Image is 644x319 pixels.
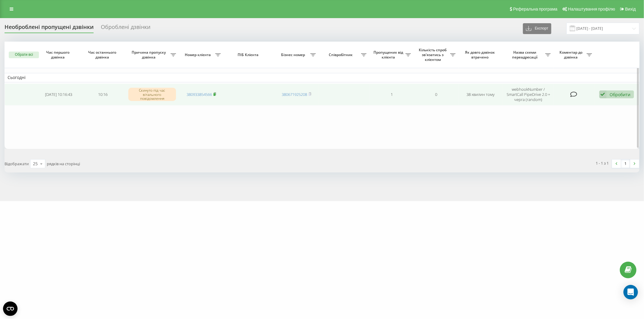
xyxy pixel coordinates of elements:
[47,161,80,166] span: рядків на сторінці
[282,92,307,97] a: 380671925208
[373,50,405,59] span: Пропущених від клієнта
[414,84,458,106] td: 0
[101,24,150,33] div: Оброблені дзвінки
[41,50,76,59] span: Час першого дзвінка
[623,285,638,299] div: Open Intercom Messenger
[625,7,636,11] span: Вихід
[459,84,503,106] td: 38 хвилин тому
[610,92,631,97] div: Обробити
[277,52,310,57] span: Бізнес номер
[5,24,94,33] div: Необроблені пропущені дзвінки
[322,52,361,57] span: Співробітник
[621,159,630,168] a: 1
[128,50,171,59] span: Причина пропуску дзвінка
[5,73,639,82] td: Сьогодні
[523,23,551,34] button: Експорт
[417,48,450,62] span: Кількість спроб зв'язатись з клієнтом
[182,52,215,57] span: Номер клієнта
[568,7,615,11] span: Налаштування профілю
[229,52,269,57] span: ПІБ Клієнта
[506,50,545,59] span: Назва схеми переадресації
[5,161,29,166] span: Відображати
[503,84,554,106] td: webhookNumber / SmartCall PipeDrive 2.0 + черга (random)
[9,52,39,58] button: Обрати всі
[36,84,81,106] td: [DATE] 10:16:43
[86,50,120,59] span: Час останнього дзвінка
[557,50,587,59] span: Коментар до дзвінка
[370,84,414,106] td: 1
[463,50,498,59] span: Як довго дзвінок втрачено
[81,84,125,106] td: 10:16
[33,161,38,167] div: 25
[513,7,558,11] span: Реферальна програма
[128,88,176,101] div: Скинуто під час вітального повідомлення
[187,92,212,97] a: 380933854566
[596,160,609,166] div: 1 - 1 з 1
[3,302,18,316] button: Open CMP widget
